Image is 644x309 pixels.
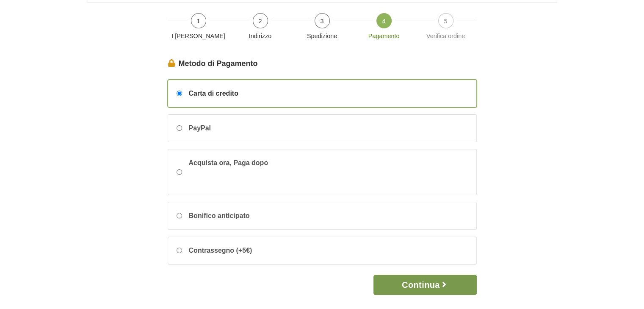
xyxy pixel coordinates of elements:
[177,125,182,131] input: PayPal
[191,13,206,28] span: 1
[168,58,477,69] legend: Metodo di Pagamento
[177,91,182,96] input: Carta di credito
[177,213,182,218] input: Bonifico anticipato
[189,211,250,221] span: Bonifico anticipato
[177,169,182,175] input: Acquista ora, Paga dopo
[189,246,252,256] span: Contrassegno (+5€)
[171,32,226,41] p: I [PERSON_NAME]
[376,13,392,28] span: 4
[373,275,476,295] button: Continua
[233,32,288,41] p: Indirizzo
[189,123,211,133] span: PayPal
[357,32,412,41] p: Pagamento
[253,13,268,28] span: 2
[295,32,350,41] p: Spedizione
[189,158,316,186] span: Acquista ora, Paga dopo
[177,248,182,253] input: Contrassegno (+5€)
[315,13,330,28] span: 3
[189,88,238,99] span: Carta di credito
[189,168,316,183] iframe: PayPal Message 1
